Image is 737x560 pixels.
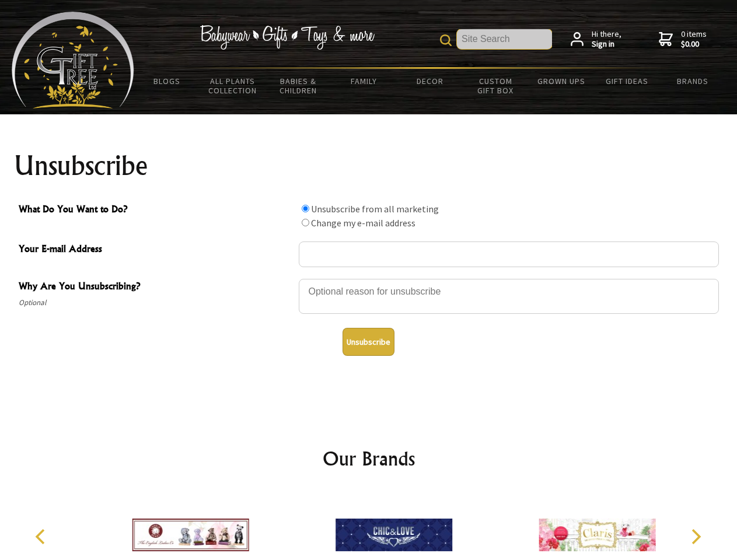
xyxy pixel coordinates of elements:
strong: $0.00 [681,39,707,50]
span: Why Are You Unsubscribing? [19,279,293,296]
strong: Sign in [592,39,621,50]
label: Change my e-mail address [311,217,415,229]
img: Babywear - Gifts - Toys & more [200,25,375,50]
img: Babyware - Gifts - Toys and more... [12,12,134,108]
textarea: Why Are You Unsubscribing? [299,279,719,314]
a: Babies & Children [266,69,331,103]
a: Gift Ideas [594,69,660,93]
input: Your E-mail Address [299,242,719,267]
label: Unsubscribe from all marketing [311,203,439,215]
span: 0 items [681,29,707,50]
button: Unsubscribe [343,328,394,356]
img: product search [440,34,452,46]
span: Your E-mail Address [19,242,293,258]
a: BLOGS [134,69,200,93]
input: Site Search [457,29,552,49]
span: Optional [19,296,293,310]
a: Custom Gift Box [463,69,529,103]
input: What Do You Want to Do? [302,205,309,212]
a: Decor [397,69,463,93]
button: Previous [29,524,55,549]
input: What Do You Want to Do? [302,219,309,226]
a: Hi there,Sign in [571,29,621,50]
a: All Plants Collection [200,69,266,103]
h2: Our Brands [23,444,714,473]
span: Hi there, [592,29,621,50]
a: Grown Ups [528,69,594,93]
span: What Do You Want to Do? [19,202,293,219]
button: Next [683,524,708,549]
a: 0 items$0.00 [659,29,707,50]
a: Family [331,69,397,93]
h1: Unsubscribe [14,152,724,180]
a: Brands [660,69,726,93]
